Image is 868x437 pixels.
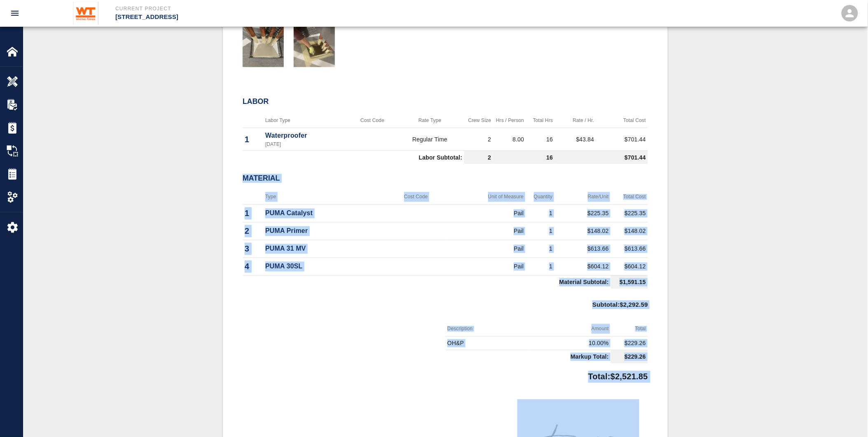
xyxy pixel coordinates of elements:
td: 1 [526,258,554,275]
p: Subtotal : $2,292.59 [592,292,648,322]
p: PUMA 30SL [265,262,382,272]
th: Rate Type [395,113,464,128]
td: $701.44 [596,128,648,151]
td: $1,591.15 [611,275,648,289]
th: Labor Type [263,113,349,128]
td: Pail [448,258,526,275]
img: thumbnail [243,26,284,67]
td: $148.02 [554,222,611,240]
td: $701.44 [555,151,648,164]
td: 8.00 [493,128,526,151]
p: Current Project [115,5,479,12]
iframe: Chat Widget [827,397,868,437]
td: 1 [526,222,554,240]
th: Rate/Unit [554,190,611,205]
th: Hrs / Person [493,113,526,128]
th: Unit of Measure [448,190,526,205]
button: open drawer [5,3,25,23]
td: $229.26 [611,350,648,364]
th: Quantity [526,190,554,205]
p: 1 [245,133,261,146]
th: Cost Code [384,190,448,205]
td: 10.00% [528,337,611,350]
td: Material Subtotal: [243,275,611,289]
td: 2 [464,128,493,151]
td: OH&P [445,337,528,350]
th: Crew Size [464,113,493,128]
h2: Labor [243,97,648,106]
p: 2 [245,225,261,237]
p: [DATE] [265,141,347,148]
th: Cost Code [349,113,395,128]
p: Waterproofer [265,131,347,141]
td: $604.12 [611,258,648,275]
td: Pail [448,204,526,222]
td: $148.02 [611,222,648,240]
td: Pail [448,240,526,258]
p: 3 [245,243,261,255]
img: thumbnail [294,26,335,67]
th: Rate / Hr. [555,113,596,128]
td: $43.84 [555,128,596,151]
th: Total Hrs [526,113,555,128]
td: Labor Subtotal: [243,151,464,164]
td: $225.35 [611,204,648,222]
td: Pail [448,222,526,240]
th: Amount [528,322,611,337]
td: $604.12 [554,258,611,275]
th: Total [611,322,648,337]
img: Whiting-Turner [73,2,99,25]
th: Total Cost [596,113,648,128]
td: $613.66 [554,240,611,258]
p: 4 [245,261,261,273]
p: 1 [245,207,261,220]
td: 2 [464,151,493,164]
td: Regular Time [395,128,464,151]
th: Total Cost [611,190,648,205]
td: $613.66 [611,240,648,258]
th: Type [263,190,384,205]
p: PUMA Primer [265,226,382,236]
td: 16 [493,151,555,164]
td: 16 [526,128,555,151]
td: 1 [526,204,554,222]
th: Description [445,322,528,337]
p: Total: $2,521.85 [588,367,648,383]
h2: Material [243,174,648,183]
td: $229.26 [611,337,648,350]
td: 1 [526,240,554,258]
td: $225.35 [554,204,611,222]
p: PUMA 31 MV [265,244,382,254]
td: Markup Total: [445,350,611,364]
p: [STREET_ADDRESS] [115,12,479,22]
p: PUMA Catalyst [265,209,382,218]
